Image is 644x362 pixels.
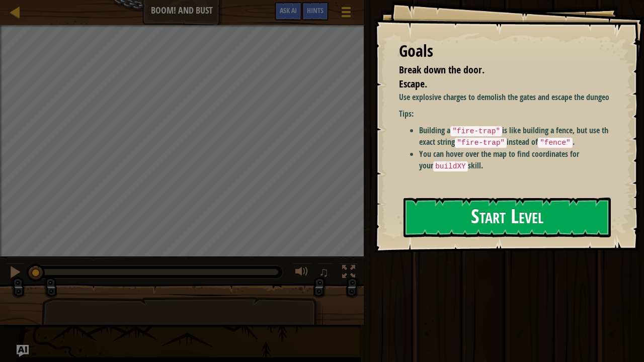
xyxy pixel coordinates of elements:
code: "fire-trap" [450,126,502,136]
button: Ctrl + P: Pause [5,263,25,284]
code: buildXY [433,161,467,171]
button: Toggle fullscreen [339,263,359,284]
div: Goals [399,40,609,63]
li: You can hover over the map to find coordinates for your skill. [419,148,616,171]
li: Escape. [386,77,606,92]
p: Use explosive charges to demolish the gates and escape the dungeon! [399,92,616,103]
li: Building a is like building a fence, but use the exact string instead of . [419,125,616,148]
span: Escape. [399,77,427,90]
code: "fire-trap" [455,138,507,148]
button: Adjust volume [292,263,312,284]
span: Ask AI [280,6,297,15]
p: : [399,108,616,120]
button: Show game menu [334,2,359,26]
span: Hints [307,6,324,15]
button: ♫ [317,263,334,284]
strong: Tips [399,108,412,119]
button: Ask AI [275,2,302,21]
li: Break down the door. [386,63,606,77]
span: ♫ [319,264,329,280]
button: Start Level [404,198,611,237]
code: "fence" [538,138,572,148]
span: Break down the door. [399,63,485,76]
button: Ask AI [17,345,29,357]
